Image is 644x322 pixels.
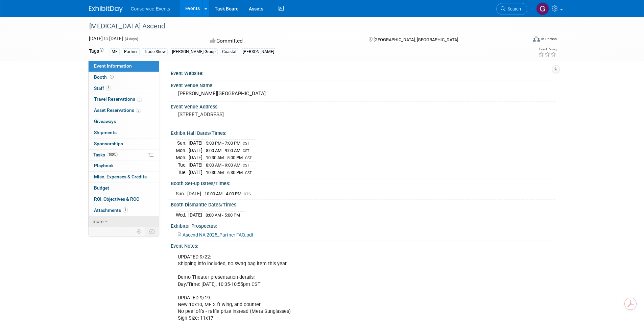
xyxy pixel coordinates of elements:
[189,140,202,147] td: [DATE]
[176,89,550,99] div: [PERSON_NAME][GEOGRAPHIC_DATA]
[142,48,168,55] div: Trade Show
[94,185,109,191] span: Budget
[206,141,240,146] span: 5:00 PM - 7:00 PM
[244,192,251,196] span: CTS
[89,48,103,55] td: Tags
[178,112,324,118] pre: [STREET_ADDRESS]
[145,227,159,236] td: Toggle Event Tabs
[93,152,118,157] span: Tasks
[89,61,159,72] a: Event Information
[189,162,202,169] td: [DATE]
[89,105,159,116] a: Asset Reservations8
[123,207,128,213] span: 1
[89,150,159,160] a: Tasks100%
[107,152,118,157] span: 100%
[94,63,132,69] span: Event Information
[171,80,555,89] div: Event Venue Name:
[206,163,240,168] span: 8:00 AM - 9:00 AM
[536,2,549,15] img: Gayle Reese
[171,200,555,208] div: Booth Dismantle Dates/Times:
[94,174,147,179] span: Misc. Expenses & Credits
[171,102,555,110] div: Event Venue Address:
[171,68,555,77] div: Event Website:
[89,205,159,216] a: Attachments1
[89,6,123,13] img: ExhibitDay
[93,219,103,224] span: more
[208,35,358,47] div: Committed
[243,163,249,168] span: CST
[89,183,159,194] a: Budget
[137,97,142,102] span: 3
[487,35,557,45] div: Event Format
[183,232,254,238] span: Ascend NA 2025_Partner FAQ.pdf
[176,169,189,176] td: Tue.
[94,119,116,124] span: Giveaways
[533,36,540,42] img: Format-Inperson.png
[243,149,249,153] span: CST
[89,216,159,227] a: more
[124,37,138,41] span: (4 days)
[89,72,159,83] a: Booth
[176,140,189,147] td: Sun.
[122,48,140,55] div: Partner
[187,190,201,197] td: [DATE]
[206,170,243,175] span: 10:30 AM - 6:30 PM
[131,6,170,11] span: Conservice Events
[87,20,517,32] div: [MEDICAL_DATA] Ascend
[189,147,202,154] td: [DATE]
[220,48,238,55] div: Coastal
[538,48,556,51] div: Event Rating
[89,36,123,41] span: [DATE] [DATE]
[89,116,159,127] a: Giveaways
[541,36,557,42] div: In-Person
[94,85,111,91] span: Staff
[134,227,145,236] td: Personalize Event Tab Strip
[205,191,241,196] span: 10:00 AM - 4:00 PM
[206,148,240,153] span: 8:00 AM - 9:00 AM
[176,190,187,197] td: Sun.
[94,207,128,213] span: Attachments
[505,6,521,11] span: Search
[171,178,555,187] div: Booth Set-up Dates/Times:
[189,154,202,162] td: [DATE]
[94,163,114,168] span: Playbook
[94,107,141,113] span: Asset Reservations
[206,155,243,160] span: 10:30 AM - 5:00 PM
[94,130,117,135] span: Shipments
[206,213,240,218] span: 8:00 AM - 5:00 PM
[89,172,159,182] a: Misc. Expenses & Credits
[109,74,115,79] span: Booth not reserved yet
[176,211,188,218] td: Wed.
[106,85,111,91] span: 3
[243,141,249,146] span: CST
[170,48,218,55] div: [PERSON_NAME] Group
[103,36,109,41] span: to
[171,241,555,249] div: Event Notes:
[189,169,202,176] td: [DATE]
[171,128,555,137] div: Exhibit Hall Dates/Times:
[94,196,139,202] span: ROI, Objectives & ROO
[188,211,202,218] td: [DATE]
[176,154,189,162] td: Mon.
[89,160,159,171] a: Playbook
[374,37,458,42] span: [GEOGRAPHIC_DATA], [GEOGRAPHIC_DATA]
[245,171,252,175] span: CST
[178,232,254,238] a: Ascend NA 2025_Partner FAQ.pdf
[94,96,142,102] span: Travel Reservations
[94,141,123,146] span: Sponsorships
[89,83,159,94] a: Staff3
[110,48,120,55] div: MF
[176,162,189,169] td: Tue.
[89,139,159,149] a: Sponsorships
[94,74,115,80] span: Booth
[176,147,189,154] td: Mon.
[89,194,159,205] a: ROI, Objectives & ROO
[245,156,252,160] span: CST
[89,94,159,105] a: Travel Reservations3
[171,221,555,229] div: Exhibitor Prospectus:
[496,3,527,15] a: Search
[136,108,141,113] span: 8
[241,48,276,55] div: [PERSON_NAME]
[89,127,159,138] a: Shipments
